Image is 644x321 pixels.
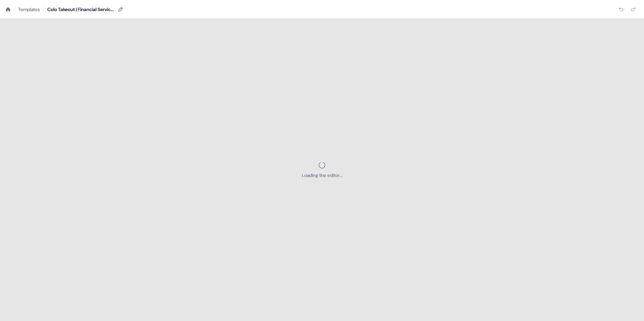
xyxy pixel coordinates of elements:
div: / [43,6,45,13]
div: / [13,6,15,13]
div: Colo Takeout | Financial Services [47,6,114,13]
div: Loading the editor... [302,172,342,179]
a: Templates [18,6,40,13]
